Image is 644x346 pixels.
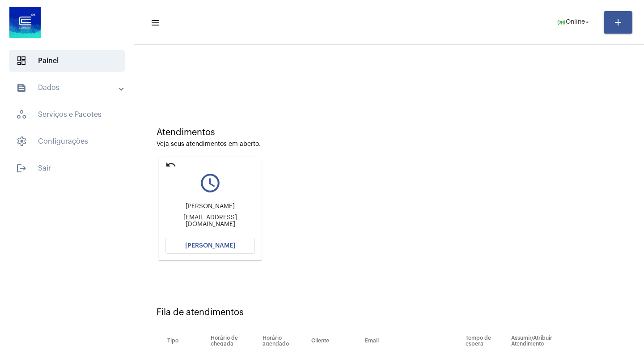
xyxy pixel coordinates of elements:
[557,18,566,27] mat-icon: online_prediction
[16,56,27,66] span: sidenav icon
[157,141,622,148] div: Veja seus atendimentos em aberto.
[7,4,43,40] img: d4669ae0-8c07-2337-4f67-34b0df7f5ae4.jpeg
[165,238,255,254] button: [PERSON_NAME]
[16,163,27,174] mat-icon: sidenav icon
[9,104,125,125] span: Serviços e Pacotes
[185,243,235,249] span: [PERSON_NAME]
[613,17,623,28] mat-icon: add
[150,17,159,28] mat-icon: sidenav icon
[157,308,622,317] div: Fila de atendimentos
[165,203,255,210] div: [PERSON_NAME]
[551,13,597,31] button: Online
[9,50,125,72] span: Painel
[165,214,255,228] div: [EMAIL_ADDRESS][DOMAIN_NAME]
[566,19,585,26] span: Online
[165,159,176,170] mat-icon: undo
[583,18,591,26] mat-icon: arrow_drop_down
[16,109,27,120] span: sidenav icon
[16,82,27,93] mat-icon: sidenav icon
[9,131,125,152] span: Configurações
[9,158,125,179] span: Sair
[16,82,119,93] mat-panel-title: Dados
[16,136,27,147] span: sidenav icon
[165,172,255,194] mat-icon: query_builder
[5,77,134,98] mat-expansion-panel-header: sidenav iconDados
[157,128,622,137] div: Atendimentos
